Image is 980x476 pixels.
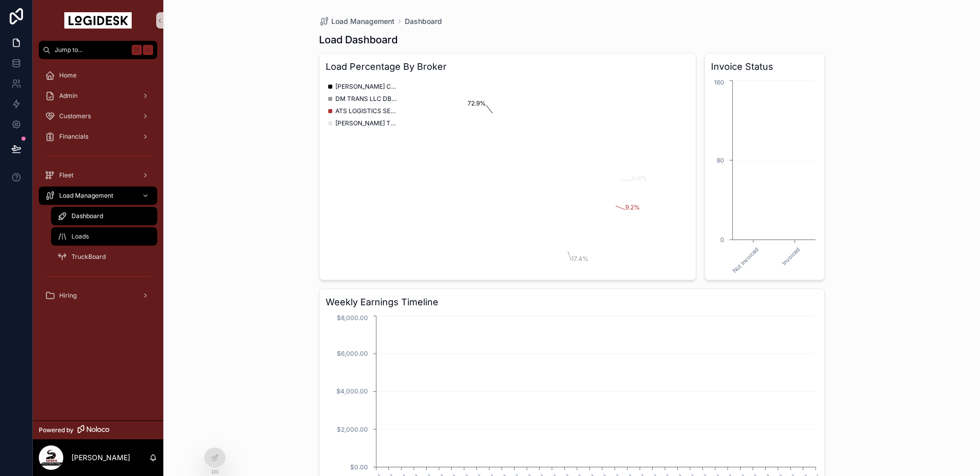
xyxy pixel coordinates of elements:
[405,16,442,27] a: Dashboard
[335,95,397,103] span: DM TRANS LLC DBA ARRIVE LOGISTICS
[71,232,89,241] span: Loads
[350,463,368,471] tspan: $0.00
[39,187,157,205] a: Load Management
[711,78,818,274] div: chart
[326,60,690,74] h3: Load Percentage By Broker
[336,387,368,395] tspan: $4,000.00
[59,192,113,200] span: Load Management
[714,78,724,86] tspan: 160
[39,87,157,105] a: Admin
[51,227,157,246] a: Loads
[731,246,760,275] text: Not Invoiced
[33,420,163,439] a: Powered by
[144,46,152,54] span: K
[64,12,132,29] img: App logo
[335,119,397,127] span: [PERSON_NAME] TRANSPORTATION GROUP, LLC
[71,453,130,463] p: [PERSON_NAME]
[39,66,157,85] a: Home
[59,112,91,120] span: Customers
[334,390,341,391] tspan: .
[71,212,103,220] span: Dashboard
[337,350,368,357] tspan: $6,000.00
[59,92,78,100] span: Admin
[319,33,398,47] h1: Load Dashboard
[631,174,647,182] tspan: 0.6%
[337,314,368,322] tspan: $8,000.00
[39,166,157,184] a: Fleet
[51,248,157,266] a: TruckBoard
[39,107,157,125] a: Customers
[335,107,397,115] span: ATS LOGISTICS SERVICES, INC. DBA SUREWAY TRANSPORTATION COMPANY & [PERSON_NAME] SPECIALIZED LOGIS...
[71,253,106,261] span: TruckBoard
[335,83,397,91] span: [PERSON_NAME] COMPANY INC.
[59,71,77,80] span: Home
[39,41,157,59] button: Jump to...K
[720,236,724,244] tspan: 0
[59,171,73,179] span: Fleet
[39,426,73,434] span: Powered by
[39,127,157,146] a: Financials
[571,255,589,262] tspan: 17.4%
[319,16,395,27] a: Load Management
[39,286,157,305] a: Hiring
[711,60,818,74] h3: Invoice Status
[780,246,801,267] text: Invoiced
[59,133,88,141] span: Financials
[326,78,690,274] div: chart
[59,292,77,300] span: Hiring
[55,46,128,54] span: Jump to...
[326,295,818,309] h3: Weekly Earnings Timeline
[33,59,163,318] div: scrollable content
[625,203,640,211] tspan: 9.2%
[468,99,486,107] tspan: 72.9%
[331,16,395,27] span: Load Management
[51,207,157,225] a: Dashboard
[717,156,724,164] tspan: 80
[337,426,368,433] tspan: $2,000.00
